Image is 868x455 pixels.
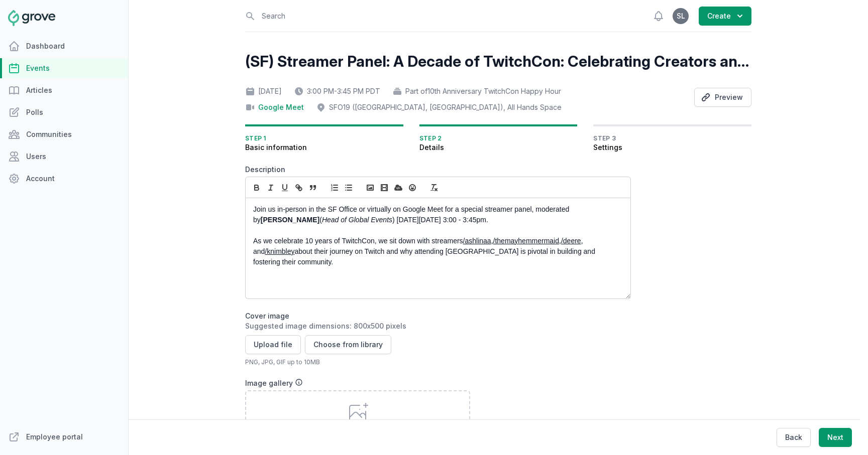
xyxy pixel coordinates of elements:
[245,86,282,96] div: [DATE]
[694,88,751,107] button: Preview
[819,428,852,447] button: Next
[265,247,294,255] a: /knimbley
[777,428,811,447] button: Back
[253,204,617,225] p: Join us in-person in the SF Office or virtually on Google Meet for a special streamer panel, mode...
[245,335,301,354] button: Upload file
[245,52,751,70] h2: (SF) Streamer Panel: A Decade of TwitchCon: Celebrating Creators and Their Streamer Journey
[253,236,617,267] p: As we celebrate 10 years of TwitchCon, we sit down with streamers , , , and about their journey o...
[677,13,685,20] span: SL
[699,7,751,26] button: Create
[419,134,578,142] span: Step 2
[245,134,403,142] span: Step 1
[8,10,55,26] img: Grove
[316,102,562,112] div: SFO19 ([GEOGRAPHIC_DATA], [GEOGRAPHIC_DATA]) , All Hands Space
[493,237,560,245] a: /themayhemmermaid
[305,335,391,354] button: Choose from library
[245,321,631,331] div: Suggested image dimensions: 800x500 pixels
[427,86,561,96] span: 10th Anniversary TwitchCon Happy Hour
[419,142,578,153] span: Details
[294,86,380,96] div: 3:00 PM - 3:45 PM PDT
[258,102,304,112] a: Google Meet
[245,142,403,153] span: Basic information
[245,378,631,388] div: Image gallery
[392,86,561,96] div: Part of
[463,237,491,245] a: /ashlinaa
[322,216,392,224] em: Head of Global Events
[561,237,581,245] a: /deere
[245,311,631,331] label: Cover image
[593,142,751,153] span: Settings
[261,216,319,224] strong: [PERSON_NAME]
[245,165,631,175] label: Description
[245,358,631,366] p: PNG, JPG, GIF up to 10MB
[593,134,751,142] span: Step 3
[245,124,751,153] nav: Progress
[673,8,689,24] button: SL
